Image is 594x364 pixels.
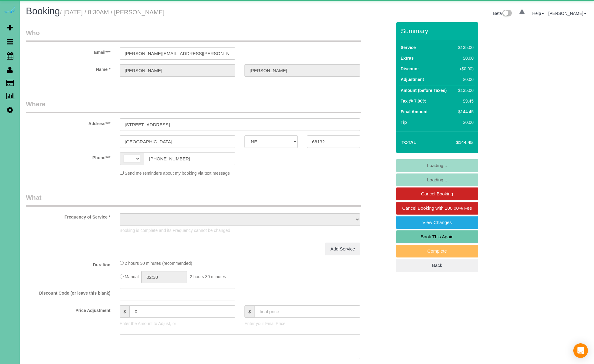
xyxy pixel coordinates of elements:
[26,100,361,113] legend: Where
[244,305,255,318] span: $
[120,320,235,327] p: Enter the Amount to Adjust, or
[396,230,478,243] a: Book This Again
[401,66,419,72] label: Discount
[456,44,473,51] div: $135.00
[125,275,139,279] span: Manual
[402,205,472,211] span: Cancel Booking with 100.00% Fee
[325,243,360,255] a: Add Service
[402,140,417,145] strong: Total
[396,259,478,272] a: Back
[120,227,360,233] p: Booking is complete and its Frequency cannot be changed
[125,261,192,266] span: 2 hours 30 minutes (recommended)
[401,76,424,82] label: Adjustment
[401,55,414,61] label: Extras
[573,343,588,358] div: Open Intercom Messenger
[396,216,478,229] a: View Changes
[493,11,512,16] a: Beta
[456,87,473,93] div: $135.00
[502,10,512,18] img: New interface
[21,288,115,296] label: Discount Code (or leave this blank)
[456,98,473,104] div: $9.45
[401,119,407,125] label: Tip
[21,212,115,220] label: Frequency of Service *
[21,64,115,72] label: Name *
[21,260,115,268] label: Duration
[26,28,361,42] legend: Who
[438,140,473,145] h4: $144.45
[26,193,361,207] legend: What
[401,44,416,51] label: Service
[396,187,478,200] a: Cancel Booking
[401,98,426,104] label: Tax @ 7.00%
[4,6,16,15] img: Automaid Logo
[244,320,360,327] p: Enter your Final Price
[401,109,428,115] label: Final Amount
[60,9,164,16] small: / [DATE] / 8:30AM / [PERSON_NAME]
[21,305,115,313] label: Price Adjustment
[396,202,478,215] a: Cancel Booking with 100.00% Fee
[255,305,360,318] input: final price
[190,275,226,279] span: 2 hours 30 minutes
[548,11,586,16] a: [PERSON_NAME]
[401,27,475,34] h3: Summary
[456,55,473,61] div: $0.00
[120,305,130,318] span: $
[456,76,473,82] div: $0.00
[26,6,60,16] span: Booking
[456,119,473,125] div: $0.00
[456,109,473,115] div: $144.45
[125,171,230,176] span: Send me reminders about my booking via text message
[401,87,447,93] label: Amount (before Taxes)
[532,11,544,16] a: Help
[456,66,473,72] div: ($0.00)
